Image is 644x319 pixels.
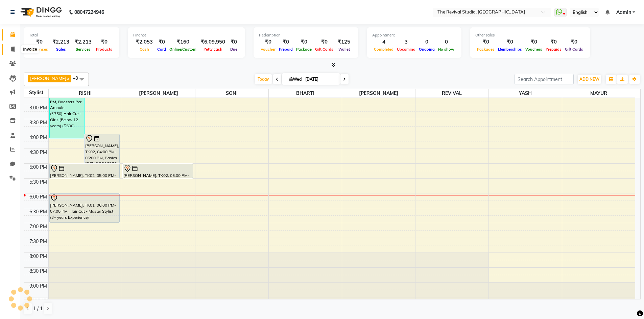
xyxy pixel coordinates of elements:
div: 8:00 PM [28,253,48,260]
span: REVIVAL [415,89,488,98]
div: Stylist [24,89,48,96]
span: Gift Cards [313,47,335,52]
span: Prepaid [277,47,294,52]
span: Today [255,74,272,84]
div: Redemption [259,32,353,38]
span: No show [436,47,456,52]
span: Cash [138,47,151,52]
div: ₹0 [313,38,335,46]
div: ₹6,09,950 [198,38,228,46]
div: 7:00 PM [28,223,48,230]
span: Online/Custom [168,47,198,52]
span: Gift Cards [563,47,585,52]
div: [PERSON_NAME], TK02, 05:00 PM-05:30 PM, Head Massage - [DEMOGRAPHIC_DATA] [123,164,193,178]
span: Card [156,47,168,52]
span: SONI [195,89,268,98]
span: Upcoming [395,47,417,52]
span: Wed [287,77,303,82]
div: Invoice [21,45,39,53]
div: Total [29,32,114,38]
div: ₹0 [94,38,114,46]
div: 7:30 PM [28,238,48,245]
div: ₹160 [168,38,198,46]
div: ₹0 [524,38,544,46]
div: ₹0 [259,38,277,46]
img: logo [17,3,64,22]
div: ₹0 [228,38,240,46]
div: 4 [372,38,395,46]
div: ₹0 [294,38,313,46]
div: GAYATRI V, TK06, 02:10 PM-04:10 PM, Boosters Per Ampule (₹750),Hair Cut - Girls (Below 12 years) ... [50,80,84,138]
span: ADD NEW [579,77,599,82]
div: ₹2,213 [72,38,94,46]
div: 8:30 PM [28,268,48,275]
div: [PERSON_NAME], TK01, 06:00 PM-07:00 PM, Hair Cut - Master Stylist (3+ years Experience) [50,194,120,222]
div: 4:30 PM [28,149,48,156]
div: ₹2,053 [133,38,156,46]
span: Vouchers [524,47,544,52]
div: ₹0 [29,38,50,46]
div: 0 [417,38,436,46]
span: [PERSON_NAME] [122,89,195,98]
a: x [66,76,69,81]
span: Voucher [259,47,277,52]
span: +8 [73,75,83,81]
div: ₹0 [156,38,168,46]
span: Completed [372,47,395,52]
span: Due [229,47,239,52]
div: ₹0 [277,38,294,46]
div: [PERSON_NAME], TK02, 04:00 PM-05:00 PM, Basics [DEMOGRAPHIC_DATA] - Rishi [85,134,119,163]
div: ₹0 [475,38,496,46]
div: 6:30 PM [28,208,48,215]
button: ADD NEW [578,75,601,84]
span: Services [74,47,92,52]
div: Other sales [475,32,585,38]
span: Wallet [337,47,352,52]
span: Ongoing [417,47,436,52]
span: [PERSON_NAME] [30,76,66,81]
span: Products [94,47,114,52]
span: Memberships [496,47,524,52]
input: 2025-09-03 [303,74,337,84]
input: Search Appointment [515,74,574,84]
div: 0 [436,38,456,46]
span: YASH [489,89,562,98]
div: ₹0 [544,38,563,46]
div: 9:30 PM [28,297,48,304]
b: 08047224946 [74,3,104,22]
span: BHARTI [269,89,342,98]
span: 1 / 1 [33,305,43,312]
div: 3:00 PM [28,104,48,111]
div: 3 [395,38,417,46]
div: ₹125 [335,38,353,46]
span: MAYUR [562,89,636,98]
div: ₹0 [563,38,585,46]
span: Package [294,47,313,52]
span: RISHI [49,89,122,98]
div: 6:00 PM [28,193,48,201]
div: Finance [133,32,240,38]
div: ₹2,213 [50,38,72,46]
div: 5:30 PM [28,179,48,186]
span: [PERSON_NAME] [342,89,415,98]
div: 3:30 PM [28,119,48,126]
span: Admin [616,9,631,16]
span: Petty cash [202,47,224,52]
div: 5:00 PM [28,164,48,171]
span: Packages [475,47,496,52]
div: 9:00 PM [28,283,48,290]
div: Appointment [372,32,456,38]
div: 4:00 PM [28,134,48,141]
div: ₹0 [496,38,524,46]
span: Sales [54,47,68,52]
div: [PERSON_NAME], TK02, 05:00 PM-05:30 PM, Head Massage - [DEMOGRAPHIC_DATA] [50,164,120,178]
span: Prepaids [544,47,563,52]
